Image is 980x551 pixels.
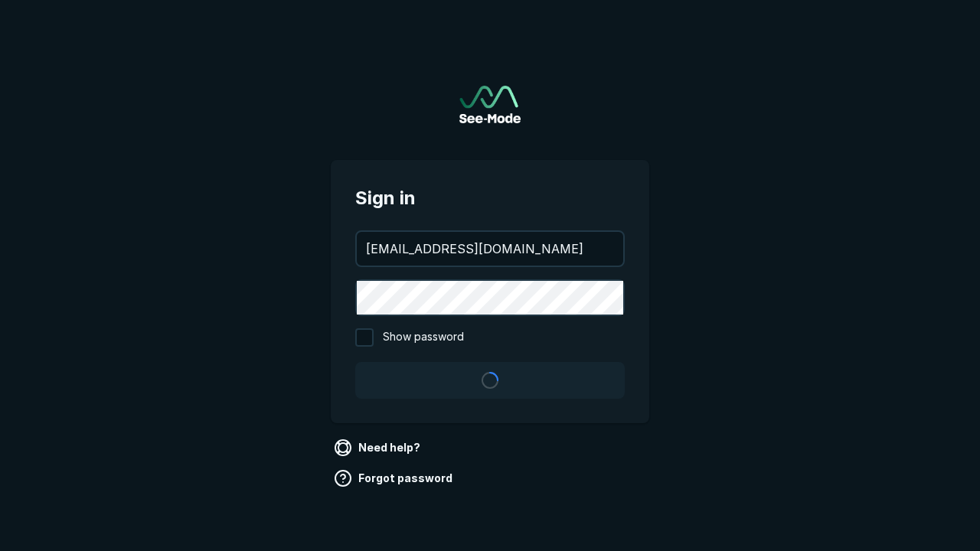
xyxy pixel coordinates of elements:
span: Show password [383,328,464,347]
a: Go to sign in [459,86,521,123]
a: Forgot password [331,466,459,491]
span: Sign in [355,184,625,212]
a: Need help? [331,435,426,460]
input: your@email.com [357,232,623,266]
img: See-Mode Logo [459,86,521,123]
